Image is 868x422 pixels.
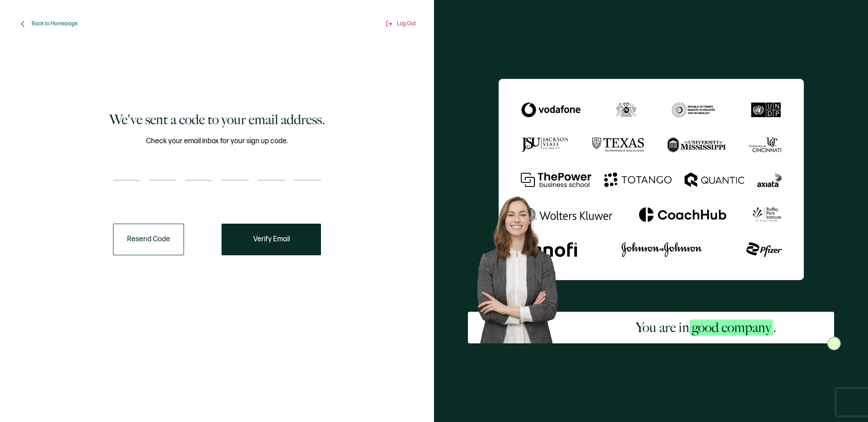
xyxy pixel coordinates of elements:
[109,111,325,129] h1: We've sent a code to your email address.
[468,189,578,343] img: Sertifier Signup - You are in <span class="strong-h">good company</span>. Hero
[146,136,288,147] span: Check your email inbox for your sign up code.
[113,224,184,255] button: Resend Code
[397,20,416,27] span: Log Out
[827,337,841,350] img: Sertifier Signup
[253,236,290,243] span: Verify Email
[636,319,776,337] h2: You are in .
[689,319,773,336] span: good company
[499,79,804,280] img: Sertifier We've sent a code to your email address.
[222,224,321,255] button: Verify Email
[32,20,78,27] span: Back to Homepage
